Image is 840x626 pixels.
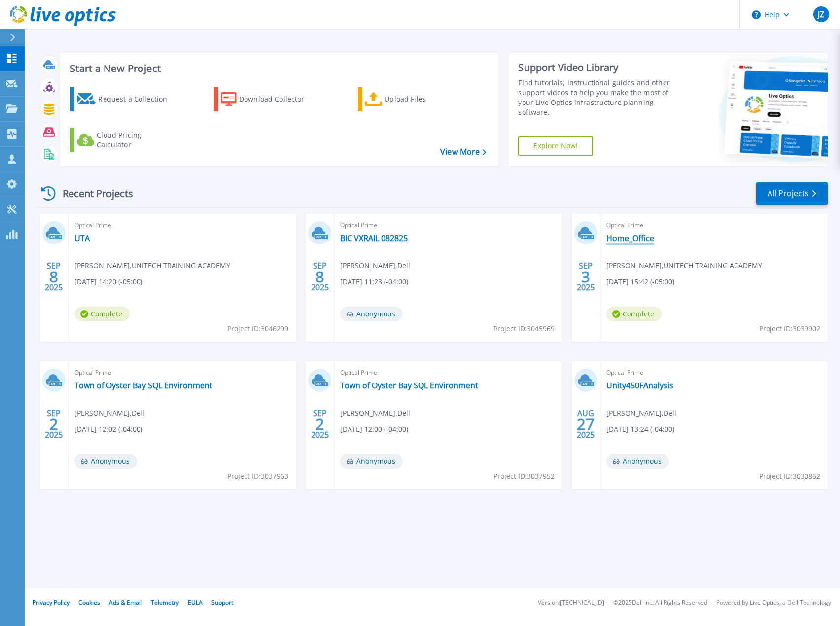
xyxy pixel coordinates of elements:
[70,87,180,111] a: Request a Collection
[581,273,590,281] span: 3
[613,600,707,606] li: © 2025 Dell Inc. All Rights Reserved
[340,408,410,418] span: [PERSON_NAME] , Dell
[311,259,329,295] div: SEP 2025
[109,598,142,607] a: Ads & Email
[538,600,604,606] li: Version: [TECHNICAL_ID]
[493,323,555,334] span: Project ID: 3045969
[315,273,324,281] span: 8
[576,406,595,442] div: AUG 2025
[44,406,63,442] div: SEP 2025
[311,406,329,442] div: SEP 2025
[227,323,288,334] span: Project ID: 3046299
[151,598,179,607] a: Telemetry
[239,89,318,109] div: Download Collector
[518,136,593,156] a: Explore Now!
[385,89,463,109] div: Upload Files
[340,233,408,243] a: BIC VXRAIL 082825
[38,181,146,206] div: Recent Projects
[74,307,130,321] span: Complete
[340,277,408,287] span: [DATE] 11:23 (-04:00)
[74,277,142,287] span: [DATE] 14:20 (-05:00)
[49,420,58,428] span: 2
[74,367,290,378] span: Optical Prime
[74,233,90,243] a: UTA
[74,260,230,271] span: [PERSON_NAME] , UNITECH TRAINING ACADEMY
[78,598,100,607] a: Cookies
[606,424,674,435] span: [DATE] 13:24 (-04:00)
[340,454,403,469] span: Anonymous
[606,233,654,243] a: Home_Office
[493,471,555,482] span: Project ID: 3037952
[49,273,58,281] span: 8
[74,381,212,390] a: Town of Oyster Bay SQL Environment
[756,182,828,205] a: All Projects
[340,367,556,378] span: Optical Prime
[70,63,486,74] h3: Start a New Project
[74,220,290,231] span: Optical Prime
[606,408,676,418] span: [PERSON_NAME] , Dell
[74,454,137,469] span: Anonymous
[606,220,822,231] span: Optical Prime
[97,130,175,150] div: Cloud Pricing Calculator
[340,424,408,435] span: [DATE] 12:00 (-04:00)
[716,600,831,606] li: Powered by Live Optics, a Dell Technology
[340,220,556,231] span: Optical Prime
[518,78,680,117] div: Find tutorials, instructional guides and other support videos to help you make the most of your L...
[340,260,410,271] span: [PERSON_NAME] , Dell
[440,147,486,157] a: View More
[214,87,324,111] a: Download Collector
[70,128,180,152] a: Cloud Pricing Calculator
[606,454,669,469] span: Anonymous
[315,420,324,428] span: 2
[358,87,468,111] a: Upload Files
[606,367,822,378] span: Optical Prime
[577,420,595,428] span: 27
[340,307,403,321] span: Anonymous
[518,61,680,74] div: Support Video Library
[576,259,595,295] div: SEP 2025
[74,424,142,435] span: [DATE] 12:02 (-04:00)
[44,259,63,295] div: SEP 2025
[606,381,673,390] a: Unity450FAnalysis
[818,10,824,18] span: JZ
[340,381,478,390] a: Town of Oyster Bay SQL Environment
[98,89,177,109] div: Request a Collection
[188,598,203,607] a: EULA
[606,260,762,271] span: [PERSON_NAME] , UNITECH TRAINING ACADEMY
[759,471,820,482] span: Project ID: 3030862
[227,471,288,482] span: Project ID: 3037963
[33,598,70,607] a: Privacy Policy
[74,408,144,418] span: [PERSON_NAME] , Dell
[759,323,820,334] span: Project ID: 3039902
[211,598,233,607] a: Support
[606,307,662,321] span: Complete
[606,277,674,287] span: [DATE] 15:42 (-05:00)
